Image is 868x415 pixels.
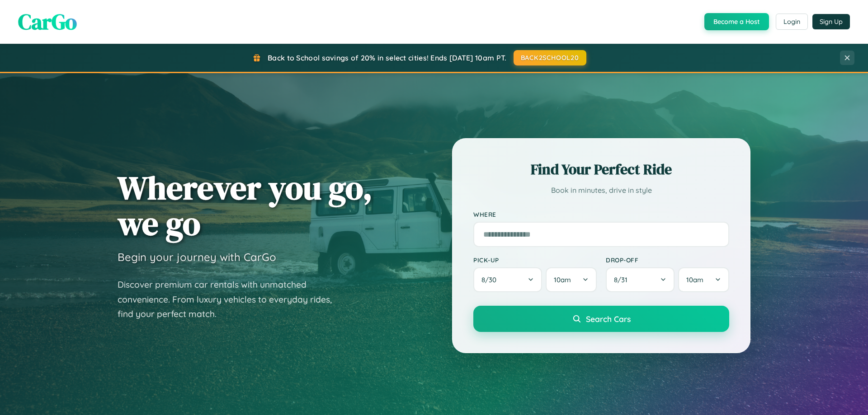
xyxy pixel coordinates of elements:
h2: Find Your Perfect Ride [473,159,729,179]
button: 10am [546,267,597,292]
button: 10am [678,267,729,292]
p: Book in minutes, drive in style [473,184,729,197]
button: Search Cars [473,306,729,332]
span: CarGo [18,7,77,37]
span: Search Cars [586,314,631,324]
button: 8/31 [606,267,675,292]
button: Login [776,14,808,30]
p: Discover premium car rentals with unmatched convenience. From luxury vehicles to everyday rides, ... [118,277,344,322]
h3: Begin your journey with CarGo [118,250,276,264]
button: Sign Up [812,14,850,29]
label: Where [473,210,729,218]
span: 8 / 31 [614,275,632,284]
label: Pick-up [473,256,597,264]
span: Back to School savings of 20% in select cities! Ends [DATE] 10am PT. [268,53,506,62]
span: 10am [686,275,703,284]
label: Drop-off [606,256,729,264]
button: 8/30 [473,267,542,292]
button: BACK2SCHOOL20 [514,50,586,65]
h1: Wherever you go, we go [118,170,373,241]
span: 8 / 30 [481,275,501,284]
button: Become a Host [704,13,769,30]
span: 10am [554,275,571,284]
